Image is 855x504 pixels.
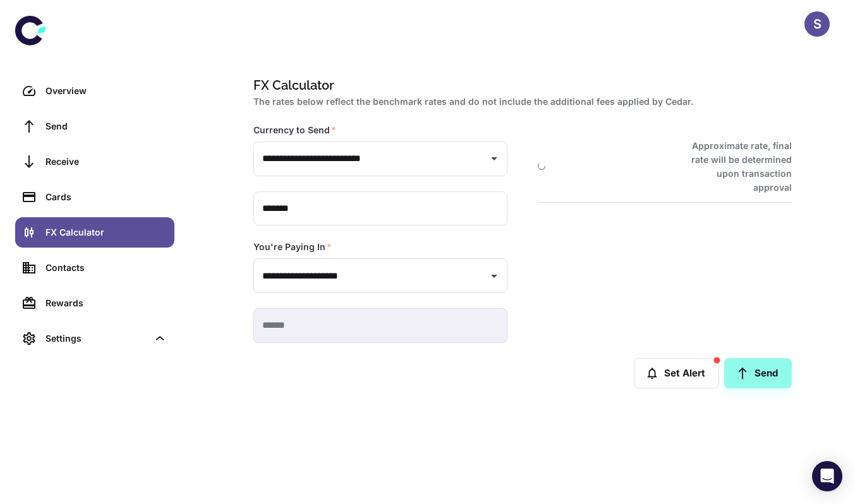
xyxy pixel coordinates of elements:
[45,155,167,169] div: Receive
[45,119,167,133] div: Send
[253,241,332,253] label: You're Paying In
[15,182,174,212] a: Cards
[634,358,719,388] button: Set Alert
[45,84,167,98] div: Overview
[15,253,174,283] a: Contacts
[45,261,167,275] div: Contacts
[15,217,174,248] a: FX Calculator
[45,332,148,345] div: Settings
[253,124,336,136] label: Currency to Send
[15,111,174,141] a: Send
[485,150,503,167] button: Open
[15,76,174,106] a: Overview
[253,76,787,95] h1: FX Calculator
[15,147,174,177] a: Receive
[812,461,842,491] div: Open Intercom Messenger
[677,139,792,195] h6: Approximate rate, final rate will be determined upon transaction approval
[724,358,792,388] a: Send
[15,323,174,354] div: Settings
[45,190,167,204] div: Cards
[45,225,167,239] div: FX Calculator
[45,296,167,310] div: Rewards
[15,288,174,318] a: Rewards
[485,267,503,285] button: Open
[804,11,830,37] button: S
